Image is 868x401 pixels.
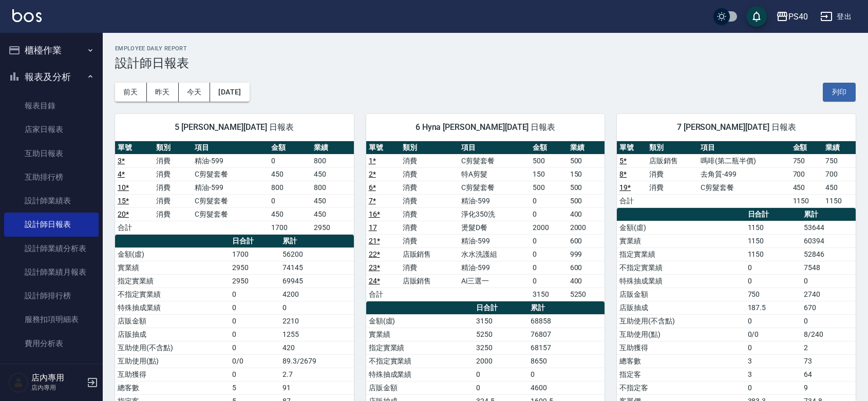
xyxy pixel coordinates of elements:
[230,341,280,354] td: 0
[528,314,605,328] td: 68858
[530,274,568,288] td: 0
[745,368,802,381] td: 3
[8,372,29,393] img: Person
[459,221,530,234] td: 燙髮D餐
[528,381,605,394] td: 4600
[459,274,530,288] td: Ai三選一
[528,328,605,341] td: 76807
[788,10,808,23] div: PS40
[474,314,528,328] td: 3150
[528,368,605,381] td: 0
[366,328,474,341] td: 實業績
[400,181,459,194] td: 消費
[400,167,459,181] td: 消費
[530,194,568,207] td: 0
[568,194,605,207] td: 500
[745,288,802,301] td: 750
[745,247,802,261] td: 1150
[4,37,99,64] button: 櫃檯作業
[474,328,528,341] td: 5250
[459,167,530,181] td: 特A剪髮
[4,237,99,260] a: 設計師業績分析表
[269,181,311,194] td: 800
[230,328,280,341] td: 0
[647,167,698,181] td: 消費
[745,328,802,341] td: 0/0
[745,208,802,221] th: 日合計
[790,141,823,155] th: 金額
[230,274,280,288] td: 2950
[801,328,856,341] td: 8/240
[801,341,856,354] td: 2
[568,288,605,301] td: 5250
[366,368,474,381] td: 特殊抽成業績
[115,368,230,381] td: 互助獲得
[4,308,99,331] a: 服務扣項明細表
[154,167,192,181] td: 消費
[115,328,230,341] td: 店販抽成
[366,341,474,354] td: 指定實業績
[530,261,568,274] td: 0
[745,261,802,274] td: 0
[115,45,856,52] h2: Employee Daily Report
[617,141,856,208] table: a dense table
[230,261,280,274] td: 2950
[115,341,230,354] td: 互助使用(不含點)
[801,274,856,288] td: 0
[801,354,856,368] td: 73
[801,288,856,301] td: 2740
[459,234,530,247] td: 精油-599
[269,194,311,207] td: 0
[230,354,280,368] td: 0/0
[823,83,856,102] button: 列印
[366,314,474,328] td: 金額(虛)
[698,141,790,155] th: 項目
[311,154,354,167] td: 800
[617,354,745,368] td: 總客數
[772,6,812,27] button: PS40
[230,368,280,381] td: 0
[115,354,230,368] td: 互助使用(點)
[269,167,311,181] td: 450
[210,83,249,102] button: [DATE]
[530,207,568,221] td: 0
[530,167,568,181] td: 150
[280,328,353,341] td: 1255
[568,207,605,221] td: 400
[269,141,311,155] th: 金額
[801,314,856,328] td: 0
[192,207,268,221] td: C剪髮套餐
[459,141,530,155] th: 項目
[400,247,459,261] td: 店販銷售
[530,234,568,247] td: 0
[629,122,843,132] span: 7 [PERSON_NAME][DATE] 日報表
[823,181,856,194] td: 450
[568,234,605,247] td: 600
[31,373,84,383] h5: 店內專用
[192,194,268,207] td: C剪髮套餐
[115,261,230,274] td: 實業績
[745,341,802,354] td: 0
[369,223,377,232] a: 17
[617,234,745,247] td: 實業績
[4,284,99,308] a: 設計師排行榜
[4,332,99,355] a: 費用分析表
[823,154,856,167] td: 750
[400,207,459,221] td: 消費
[269,221,311,234] td: 1700
[459,261,530,274] td: 精油-599
[617,381,745,394] td: 不指定客
[154,141,192,155] th: 類別
[647,181,698,194] td: 消費
[280,235,353,248] th: 累計
[115,83,147,102] button: 前天
[568,181,605,194] td: 500
[647,154,698,167] td: 店販銷售
[568,154,605,167] td: 500
[366,141,605,301] table: a dense table
[617,247,745,261] td: 指定實業績
[147,83,179,102] button: 昨天
[4,142,99,165] a: 互助日報表
[474,341,528,354] td: 3250
[115,141,154,155] th: 單號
